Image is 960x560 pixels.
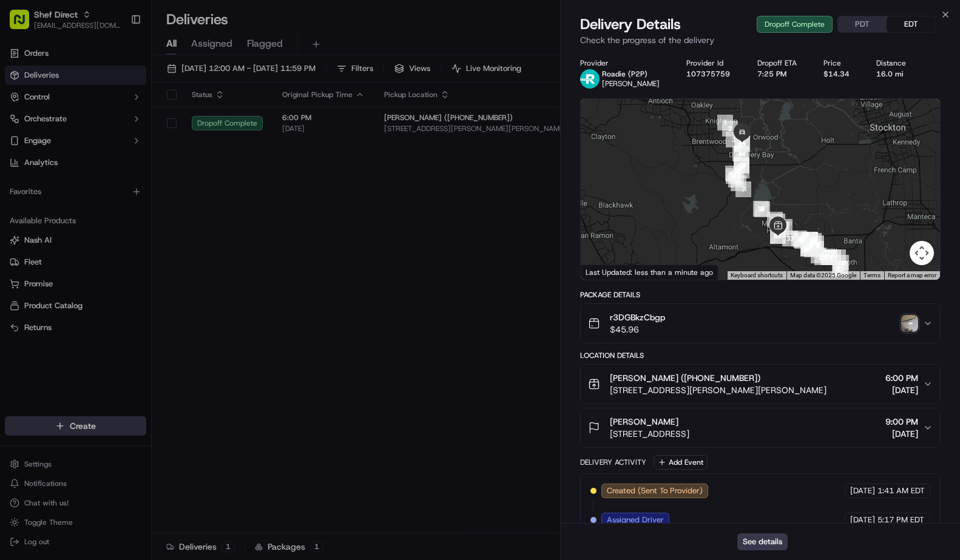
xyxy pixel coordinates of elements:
div: Price [823,58,857,68]
div: 35 [770,228,786,244]
button: Keyboard shortcuts [731,271,783,280]
div: 26 [820,249,836,265]
div: 19 [811,248,826,263]
span: [DATE] [850,485,875,496]
p: Check the progress of the delivery [580,34,941,46]
div: 17 [808,235,824,251]
div: 23 [833,261,848,277]
div: 1 [717,115,733,130]
div: 46 [734,135,750,150]
button: EDT [887,16,935,32]
span: [DATE] [885,384,918,396]
div: 10 [777,219,793,235]
div: $14.34 [823,69,857,79]
button: Add Event [654,455,708,470]
button: [PERSON_NAME] ([PHONE_NUMBER])[STREET_ADDRESS][PERSON_NAME][PERSON_NAME]6:00 PM[DATE] [581,365,940,403]
button: PDT [838,16,887,32]
div: 25 [825,249,841,265]
div: 38 [753,201,769,217]
img: Google [584,264,624,280]
div: 8 [754,201,770,217]
div: 43 [734,158,749,174]
div: 37 [767,212,783,228]
div: 30 [800,240,816,256]
span: [PERSON_NAME] ([PHONE_NUMBER]) [610,372,760,384]
div: Provider Id [686,58,737,68]
span: 5:17 PM EDT [877,514,924,525]
div: 3 [726,132,742,147]
div: Provider [580,58,667,68]
span: [STREET_ADDRESS][PERSON_NAME][PERSON_NAME] [610,384,826,396]
span: [DATE] [885,428,918,440]
div: 2 [722,121,738,137]
span: Delivery Details [580,15,681,34]
button: 107375759 [686,69,730,79]
div: Package Details [580,290,941,300]
button: Map camera controls [910,241,934,265]
span: [STREET_ADDRESS] [610,428,689,440]
div: 15 [802,232,818,248]
span: Map data ©2025 Google [790,272,856,278]
div: 41 [725,166,741,181]
img: roadie-logo-v2.jpg [580,69,600,89]
div: 44 [734,146,749,162]
div: 31 [801,237,817,253]
div: 16 [806,233,822,249]
span: 1:41 AM EDT [877,485,925,496]
span: [PERSON_NAME] [610,416,678,428]
div: 33 [782,231,798,246]
span: r3DGBkzCbgp [610,311,665,323]
span: [DATE] [850,514,875,525]
div: 7 [735,181,751,197]
a: Report a map error [888,272,936,278]
div: 11 [791,231,807,246]
button: [PERSON_NAME][STREET_ADDRESS]9:00 PM[DATE] [581,408,940,447]
div: 40 [728,172,744,187]
div: 36 [774,221,789,237]
div: Dropoff ETA [757,58,804,68]
div: 9 [769,214,785,229]
div: 27 [814,249,830,265]
div: 18 [808,241,824,257]
div: Distance [876,58,913,68]
button: r3DGBkzCbgp$45.96photo_proof_of_delivery image [581,304,940,343]
div: Location Details [580,351,941,360]
div: 32 [793,232,809,248]
div: Last Updated: less than a minute ago [581,265,718,280]
span: Assigned Driver [607,514,664,525]
div: 24 [833,255,849,271]
span: $45.96 [610,323,665,336]
span: 9:00 PM [885,416,918,428]
div: 4 [732,146,748,161]
div: 28 [804,241,820,257]
div: 16.0 mi [876,69,913,79]
div: 21 [830,249,846,265]
div: 7:25 PM [757,69,804,79]
div: 39 [731,175,746,191]
span: [PERSON_NAME] [602,79,660,89]
a: Open this area in Google Maps (opens a new window) [584,264,624,280]
img: photo_proof_of_delivery image [901,315,918,332]
div: 22 [832,261,848,277]
p: Roadie (P2P) [602,69,660,79]
div: Delivery Activity [580,457,646,467]
span: 6:00 PM [885,372,918,384]
a: Terms (opens in new tab) [864,272,881,278]
span: Created (Sent To Provider) [607,485,703,496]
button: See details [737,533,788,550]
